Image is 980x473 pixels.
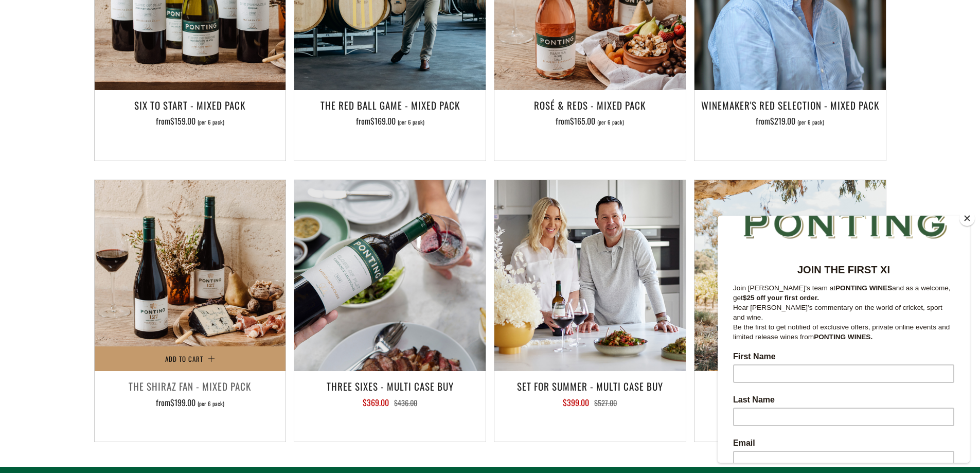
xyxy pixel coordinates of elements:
strong: PONTING WINES [118,140,174,148]
strong: JOIN THE FIRST XI [80,120,172,131]
h3: The Shiraz Fan - Mixed Pack [100,377,281,395]
label: First Name [15,208,237,220]
label: Email [15,294,237,307]
strong: $25 off your first order. [25,150,101,157]
h3: Six To Start - Mixed Pack [100,96,281,114]
span: $169.00 [370,115,396,127]
h3: Three Sixes - Multi Case Buy [299,377,480,395]
a: Rosé & Reds - Mixed Pack from$165.00 (per 6 pack) [494,96,686,148]
button: Add to Cart [95,346,286,371]
span: (per 6 pack) [198,401,224,407]
a: Six To Start - Mixed Pack from$159.00 (per 6 pack) [95,96,286,148]
h3: The Red Ball Game - Mixed Pack [299,96,480,114]
span: from [156,396,224,409]
input: Subscribe [15,338,237,356]
a: The Red Ball Game - Mixed Pack from$169.00 (per 6 pack) [294,96,486,148]
span: (per 6 pack) [597,119,624,125]
span: (per 6 pack) [398,119,424,125]
p: Join [PERSON_NAME]'s team at and as a welcome, get [15,139,237,159]
p: Be the first to get notified of exclusive offers, private online events and limited release wines... [15,178,237,198]
span: We will send you a confirmation email to subscribe. I agree to sign up to the Ponting Wines newsl... [15,369,230,413]
span: from [156,115,224,127]
span: $369.00 [363,396,389,409]
span: $436.00 [394,397,417,408]
span: $219.00 [770,115,795,127]
span: $399.00 [563,396,589,409]
span: $165.00 [570,115,595,127]
span: from [556,115,624,127]
a: Three Sixes - Multi Case Buy $369.00 $436.00 [294,377,486,429]
h3: Rosé & Reds - Mixed Pack [500,96,681,114]
span: from [756,115,824,127]
span: $527.00 [594,397,617,408]
a: Winemaker's Red Selection - Mixed Pack from$219.00 (per 6 pack) [694,96,886,148]
h3: Set For Summer - Multi Case Buy [500,377,681,395]
span: (per 6 pack) [797,119,824,125]
span: from [356,115,424,127]
span: Add to Cart [165,354,203,364]
label: Last Name [15,251,237,264]
button: SUBSCRIBE [11,40,969,59]
strong: PONTING WINES. [96,189,155,197]
span: $159.00 [170,115,195,127]
span: (per 6 pack) [198,119,224,125]
a: The Shiraz Fan - Mixed Pack from$199.00 (per 6 pack) [95,377,286,429]
h3: His & Her - Mixed Pack [700,377,881,395]
a: Set For Summer - Multi Case Buy $399.00 $527.00 [494,377,686,429]
button: Close [959,211,975,226]
span: $199.00 [170,396,195,409]
h3: Winemaker's Red Selection - Mixed Pack [700,96,881,114]
strong: JOIN THE FIRST XI [430,12,550,28]
p: Hear [PERSON_NAME]'s commentary on the world of cricket, sport and wine. [15,159,237,178]
a: His & Her - Mixed Pack $159.00 $230.00 [694,377,886,429]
